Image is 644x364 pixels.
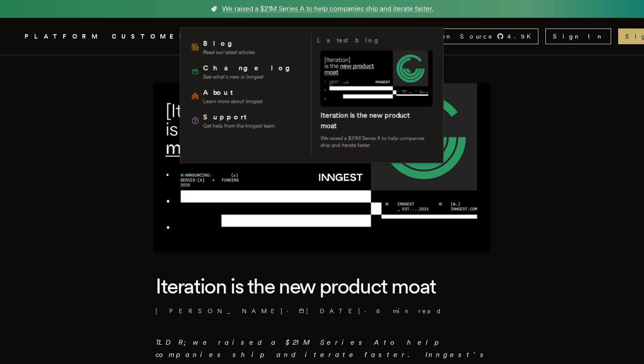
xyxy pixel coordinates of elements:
span: Open Source [428,32,493,41]
p: · · [156,307,488,315]
a: AboutLearn more about Inngest [188,84,306,109]
a: [PERSON_NAME] [156,307,283,315]
a: Sign In [545,28,611,44]
span: Learn more about Inngest [203,98,263,105]
span: Blog [203,39,255,49]
a: SupportGet help from the Inngest team [188,109,306,133]
span: Support [203,112,275,123]
a: ChangelogSee what's new in Inngest [188,60,306,84]
span: Read our latest articles [203,49,255,56]
span: Changelog [203,63,297,74]
button: PLATFORM [25,31,101,42]
span: [DATE] [299,307,361,315]
span: We raised a $21M Series A to help companies ship and iterate faster. [222,4,434,14]
h3: Latest blog [317,35,380,46]
span: 4.9 K [507,32,536,41]
h1: Iteration is the new product moat [156,272,488,300]
span: 6 min read [376,307,442,315]
a: BlogRead our latest articles [188,35,306,60]
span: See what's new in Inngest [203,74,297,81]
img: Featured image for Iteration is the new product moat blog post [154,83,490,251]
span: About [203,88,263,98]
span: Get help from the Inngest team [203,123,275,130]
a: Iteration is the new product moat [321,111,410,130]
a: CUSTOMERS [112,31,198,42]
